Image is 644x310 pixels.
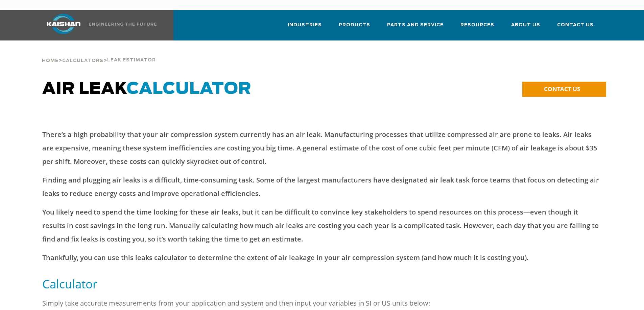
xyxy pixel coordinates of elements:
[42,81,252,97] span: Air Leak
[42,59,58,63] span: Home
[42,40,156,66] div: > >
[62,57,103,63] a: Calculators
[42,276,602,291] h5: Calculator
[557,21,594,29] span: Contact Us
[339,16,370,39] a: Products
[42,251,602,264] p: Thankfully, you can use this leaks calculator to determine the extent of air leakage in your air ...
[339,21,370,29] span: Products
[42,205,602,246] p: You likely need to spend the time looking for these air leaks, but it can be difficult to convinc...
[511,21,540,29] span: About Us
[62,59,103,63] span: Calculators
[288,21,322,29] span: Industries
[288,16,322,39] a: Industries
[511,16,540,39] a: About Us
[460,16,494,39] a: Resources
[107,58,156,62] span: Leak Estimator
[42,297,602,310] p: Simply take accurate measurements from your application and system and then input your variables ...
[387,16,444,39] a: Parts and Service
[387,21,444,29] span: Parts and Service
[42,128,602,168] p: There’s a high probability that your air compression system currently has an air leak. Manufactur...
[42,173,602,200] p: Finding and plugging air leaks is a difficult, time-consuming task. Some of the largest manufactu...
[38,10,158,40] a: Kaishan USA
[127,81,252,97] span: Calculator
[38,14,89,34] img: kaishan logo
[544,85,580,93] span: CONTACT US
[522,82,606,97] a: CONTACT US
[557,16,594,39] a: Contact Us
[460,21,494,29] span: Resources
[89,23,157,26] img: Engineering the future
[42,57,58,63] a: Home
